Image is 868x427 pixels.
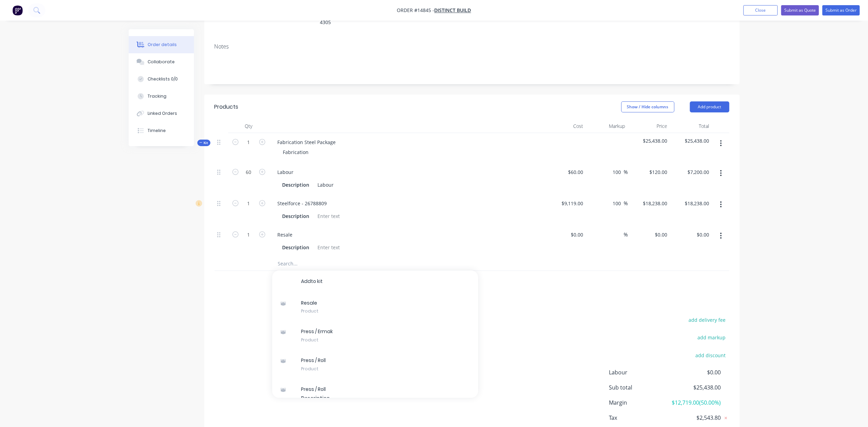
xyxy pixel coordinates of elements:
button: Order details [129,36,194,53]
a: Distinct Build [435,7,471,14]
div: Qty [228,119,269,133]
span: % [624,199,628,207]
div: Order details [148,42,177,48]
div: Products [215,103,239,111]
span: Kit [199,140,208,145]
div: Resale [272,230,298,240]
span: Tax [609,414,670,422]
div: Labour [315,180,337,190]
button: Addto kit [272,271,478,293]
span: $0.00 [670,368,721,376]
div: Timeline [148,128,166,134]
div: Kit [197,140,210,146]
div: Notes [215,43,729,50]
div: Steelforce - 26788809 [272,198,333,208]
button: Linked Orders [129,105,194,122]
button: add delivery fee [685,315,729,325]
div: Fabrication [278,147,314,157]
button: Submit as Order [822,5,860,15]
div: Description [280,242,312,252]
div: Linked Orders [148,110,177,117]
button: Submit as Quote [781,5,819,15]
button: Checklists 0/0 [129,70,194,88]
button: Show / Hide columns [621,101,674,112]
div: Total [670,119,712,133]
div: Description [280,180,312,190]
button: Tracking [129,88,194,105]
span: Sub total [609,383,670,392]
span: % [624,231,628,239]
div: Cost [544,119,586,133]
span: $25,438.00 [631,137,668,144]
span: % [624,168,628,176]
button: Collaborate [129,53,194,70]
span: Order #14845 - [397,7,435,14]
span: Labour [609,368,670,376]
span: $25,438.00 [673,137,709,144]
div: Price [628,119,670,133]
button: Add product [690,101,729,112]
button: add markup [694,333,729,342]
button: Timeline [129,122,194,139]
div: Description [280,211,312,221]
div: Labour [272,167,299,177]
span: $2,543.80 [670,414,721,422]
div: Collaborate [148,59,175,65]
img: Factory [12,5,23,15]
span: Margin [609,398,670,407]
div: Fabrication Steel Package [272,137,342,147]
span: $25,438.00 [670,383,721,392]
button: add discount [692,350,729,360]
input: Search... [278,257,415,271]
div: Checklists 0/0 [148,76,178,82]
div: Tracking [148,93,166,99]
span: $12,719.00 ( 50.00 %) [670,398,721,407]
div: Markup [586,119,628,133]
button: Close [743,5,778,15]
